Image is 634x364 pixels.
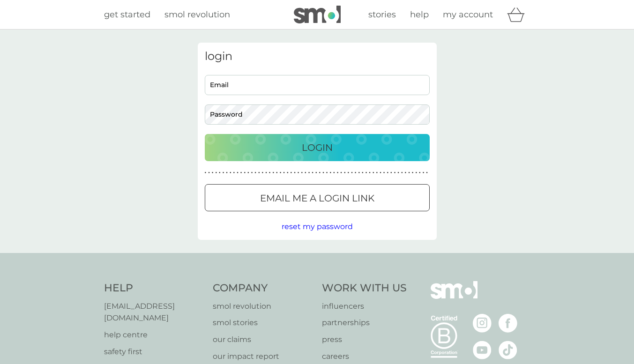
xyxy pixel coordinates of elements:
[326,171,328,175] p: ●
[208,171,210,175] p: ●
[322,317,407,329] a: partnerships
[104,300,204,324] a: [EMAIL_ADDRESS][DOMAIN_NAME]
[340,171,342,175] p: ●
[213,334,313,346] a: our claims
[419,171,421,175] p: ●
[380,171,381,175] p: ●
[230,171,231,175] p: ●
[410,9,429,20] span: help
[373,171,374,175] p: ●
[205,171,207,175] p: ●
[358,171,360,175] p: ●
[215,171,217,175] p: ●
[164,9,230,20] span: smol revolution
[426,171,428,175] p: ●
[213,300,313,312] a: smol revolution
[322,171,324,175] p: ●
[283,171,285,175] p: ●
[276,171,278,175] p: ●
[322,334,407,346] a: press
[507,5,530,24] div: basket
[499,341,517,359] img: visit the smol Tiktok page
[369,171,371,175] p: ●
[376,171,378,175] p: ●
[233,171,235,175] p: ●
[308,171,310,175] p: ●
[322,281,407,296] h4: Work With Us
[405,171,407,175] p: ●
[213,350,313,363] a: our impact report
[104,329,204,341] a: help centre
[282,221,353,233] button: reset my password
[355,171,357,175] p: ●
[365,171,367,175] p: ●
[280,171,282,175] p: ●
[301,171,303,175] p: ●
[305,171,306,175] p: ●
[412,171,414,175] p: ●
[322,300,407,312] a: influencers
[499,314,517,333] img: visit the smol Facebook page
[247,171,249,175] p: ●
[368,8,396,22] a: stories
[254,171,256,175] p: ●
[258,171,260,175] p: ●
[315,171,317,175] p: ●
[164,8,230,22] a: smol revolution
[104,8,150,22] a: get started
[423,171,425,175] p: ●
[329,171,331,175] p: ●
[302,140,333,155] p: Login
[272,171,274,175] p: ●
[213,317,313,329] a: smol stories
[337,171,339,175] p: ●
[294,6,341,23] img: smol
[473,341,492,359] img: visit the smol Youtube page
[213,281,313,296] h4: Company
[408,171,410,175] p: ●
[287,171,289,175] p: ●
[333,171,335,175] p: ●
[368,9,396,20] span: stories
[226,171,228,175] p: ●
[260,191,374,206] p: Email me a login link
[351,171,353,175] p: ●
[282,222,353,231] span: reset my password
[244,171,246,175] p: ●
[344,171,346,175] p: ●
[104,346,204,358] p: safety first
[362,171,364,175] p: ●
[394,171,396,175] p: ●
[205,50,430,63] h3: login
[443,9,493,20] span: my account
[348,171,350,175] p: ●
[104,281,204,296] h4: Help
[473,314,492,333] img: visit the smol Instagram page
[291,171,292,175] p: ●
[104,9,150,20] span: get started
[322,350,407,363] a: careers
[415,171,417,175] p: ●
[397,171,399,175] p: ●
[265,171,267,175] p: ●
[223,171,224,175] p: ●
[212,171,214,175] p: ●
[312,171,313,175] p: ●
[298,171,299,175] p: ●
[205,134,430,161] button: Login
[205,184,430,211] button: Email me a login link
[262,171,264,175] p: ●
[410,8,429,22] a: help
[387,171,388,175] p: ●
[401,171,403,175] p: ●
[319,171,321,175] p: ●
[219,171,221,175] p: ●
